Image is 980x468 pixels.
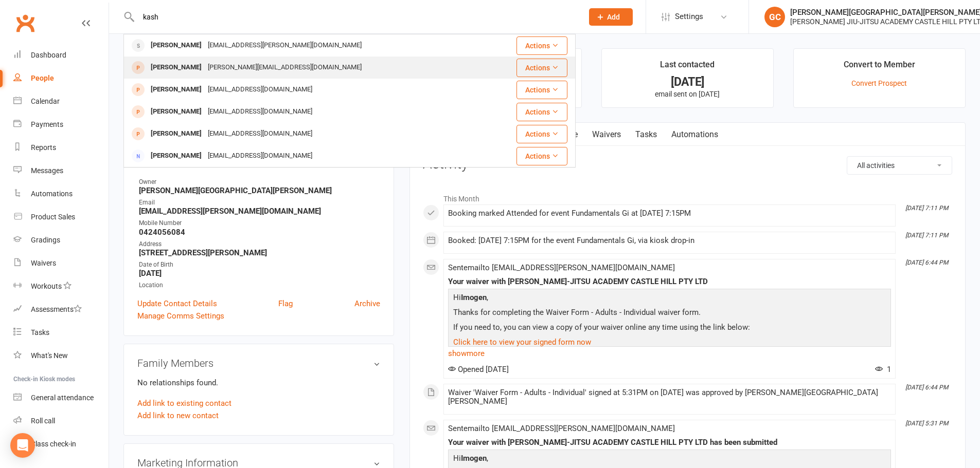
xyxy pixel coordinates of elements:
a: Workouts [13,275,109,298]
a: Messages [13,159,109,182]
div: Waivers [31,259,56,267]
a: Gradings [13,229,109,252]
strong: [PERSON_NAME][GEOGRAPHIC_DATA][PERSON_NAME] [139,186,380,195]
a: Convert Prospect [851,79,907,87]
div: Reports [31,143,56,152]
p: Thanks for completing the Waiver Form - Adults - Individual waiver form. [451,306,888,321]
a: Flag [278,297,293,310]
i: [DATE] 7:11 PM [905,232,948,239]
a: Manage Comms Settings [137,310,224,322]
p: No relationships found. [137,377,380,389]
div: [DATE] [611,77,764,87]
a: Add link to existing contact [137,397,231,409]
a: Update Contact Details [137,297,217,310]
span: 1 [875,365,891,374]
li: This Month [423,188,952,204]
div: What's New [31,351,68,360]
div: Class check-in [31,440,76,448]
span: Opened [DATE] [448,365,509,374]
div: Tasks [31,328,49,336]
a: Roll call [13,409,109,433]
i: [DATE] 7:11 PM [905,204,948,212]
div: Assessments [31,305,82,313]
div: [PERSON_NAME] [148,60,205,75]
div: Gradings [31,236,60,244]
button: Actions [516,147,567,165]
div: Calendar [31,97,60,105]
a: Clubworx [12,10,38,36]
i: [DATE] 5:31 PM [905,420,948,427]
input: Search... [135,10,576,24]
div: Email [139,198,380,208]
i: [DATE] 6:44 PM [905,259,948,266]
a: Click here to view your signed form now [453,338,591,347]
button: Actions [516,81,567,99]
a: Waivers [585,123,628,146]
div: [PERSON_NAME] [148,82,205,97]
p: email sent on [DATE] [611,90,764,98]
span: Sent email to [EMAIL_ADDRESS][PERSON_NAME][DOMAIN_NAME] [448,424,675,433]
span: Sent email to [EMAIL_ADDRESS][PERSON_NAME][DOMAIN_NAME] [448,263,675,272]
a: show more [448,346,891,361]
div: Booked: [DATE] 7:15PM for the event Fundamentals Gi, via kiosk drop-in [448,236,891,245]
div: Location [139,280,380,290]
a: Tasks [13,321,109,344]
button: Add [589,8,633,26]
h3: Activity [423,156,952,172]
h3: Contact information [137,154,380,170]
div: Roll call [31,417,55,425]
strong: Imogen [461,293,487,302]
a: Dashboard [13,44,109,67]
div: Address [139,239,380,249]
div: Your waiver with [PERSON_NAME]-JITSU ACADEMY CASTLE HILL PTY LTD [448,277,891,286]
h3: Family Members [137,358,380,369]
div: Owner [139,177,380,187]
div: Date of Birth [139,260,380,270]
a: People [13,67,109,90]
a: Reports [13,136,109,159]
div: [PERSON_NAME][EMAIL_ADDRESS][DOMAIN_NAME] [205,60,365,75]
div: Your waiver with [PERSON_NAME]-JITSU ACADEMY CASTLE HILL PTY LTD has been submitted [448,438,891,447]
a: Assessments [13,298,109,321]
div: [EMAIL_ADDRESS][DOMAIN_NAME] [205,104,315,119]
a: Tasks [628,123,664,146]
a: Class kiosk mode [13,433,109,456]
strong: Imogen [461,454,487,463]
div: [PERSON_NAME] [148,38,205,53]
a: Automations [13,182,109,205]
strong: 0424056084 [139,228,380,237]
div: Open Intercom Messenger [10,433,35,458]
p: Hi , [451,452,888,467]
i: [DATE] 6:44 PM [905,384,948,391]
div: [EMAIL_ADDRESS][DOMAIN_NAME] [205,126,315,141]
span: Add [607,13,620,21]
div: Booking marked Attended for event Fundamentals Gi at [DATE] 7:15PM [448,209,891,218]
strong: [STREET_ADDRESS][PERSON_NAME] [139,248,380,257]
button: Actions [516,103,567,121]
div: GC [764,7,785,27]
div: Dashboard [31,51,66,59]
div: [EMAIL_ADDRESS][DOMAIN_NAME] [205,148,315,163]
p: Hi , [451,291,888,306]
a: Calendar [13,90,109,113]
div: General attendance [31,394,94,402]
div: [EMAIL_ADDRESS][DOMAIN_NAME] [205,82,315,97]
div: Automations [31,190,73,198]
span: Settings [675,5,703,28]
a: Payments [13,113,109,136]
div: Payments [31,120,63,128]
div: Messages [31,166,63,175]
p: If you need to, you can view a copy of your waiver online any time using the link below: [451,321,888,336]
div: [PERSON_NAME] [148,148,205,163]
strong: [DATE] [139,269,380,278]
a: Automations [664,123,725,146]
a: General attendance kiosk mode [13,386,109,409]
a: Product Sales [13,205,109,229]
div: [EMAIL_ADDRESS][PERSON_NAME][DOMAIN_NAME] [205,38,365,53]
div: [PERSON_NAME] [148,104,205,119]
a: Archive [354,297,380,310]
div: Waiver 'Waiver Form - Adults - Individual' signed at 5:31PM on [DATE] was approved by [PERSON_NAM... [448,388,891,406]
div: People [31,74,54,82]
div: Convert to Member [844,58,915,77]
strong: [EMAIL_ADDRESS][PERSON_NAME][DOMAIN_NAME] [139,207,380,216]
